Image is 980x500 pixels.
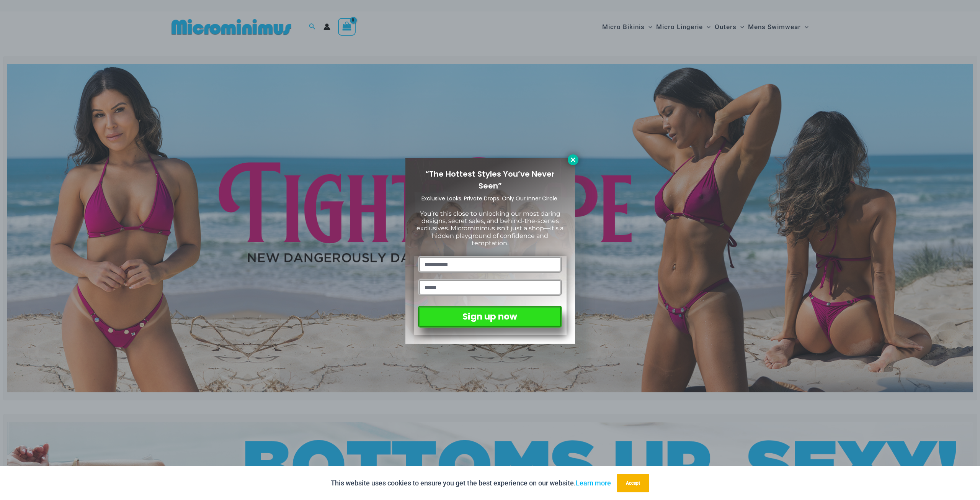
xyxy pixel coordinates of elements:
span: You’re this close to unlocking our most daring designs, secret sales, and behind-the-scenes exclu... [416,210,563,247]
p: This website uses cookies to ensure you get the best experience on our website. [331,477,611,489]
a: Learn more [576,479,611,487]
button: Sign up now [418,306,562,328]
button: Close [568,154,578,165]
span: Exclusive Looks. Private Drops. Only Our Inner Circle. [421,195,559,202]
button: Accept [617,474,649,492]
span: “The Hottest Styles You’ve Never Seen” [425,169,555,191]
